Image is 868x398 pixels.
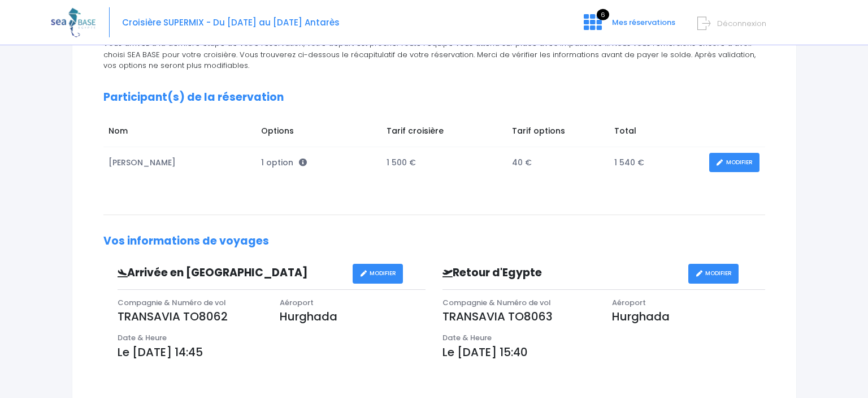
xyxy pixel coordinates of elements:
[353,264,403,284] a: MODIFIER
[381,119,506,147] td: Tarif croisière
[609,119,704,147] td: Total
[118,297,226,308] span: Compagnie & Numéro de vol
[506,119,609,147] td: Tarif options
[261,157,307,168] span: 1 option
[118,308,263,325] p: TRANSAVIA TO8062
[103,38,756,71] span: Vous arrivez à la dernière étape de votre réservation, votre départ est proche. Toute l’équipe vo...
[118,332,167,343] span: Date & Heure
[688,264,739,284] a: MODIFIER
[717,18,766,29] span: Déconnexion
[442,308,595,325] p: TRANSAVIA TO8063
[609,147,704,178] td: 1 540 €
[122,16,340,28] span: Croisière SUPERMIX - Du [DATE] au [DATE] Antarès
[118,344,426,361] p: Le [DATE] 14:45
[709,153,759,173] a: MODIFIER
[280,308,426,325] p: Hurghada
[381,147,506,178] td: 1 500 €
[506,147,609,178] td: 40 €
[442,297,551,308] span: Compagnie & Numéro de vol
[256,119,381,147] td: Options
[280,297,314,308] span: Aéroport
[103,91,765,104] h2: Participant(s) de la réservation
[103,147,256,178] td: [PERSON_NAME]
[612,17,675,28] span: Mes réservations
[103,235,765,248] h2: Vos informations de voyages
[612,308,765,325] p: Hurghada
[109,267,353,280] h3: Arrivée en [GEOGRAPHIC_DATA]
[575,21,682,32] a: 6 Mes réservations
[442,332,492,343] span: Date & Heure
[597,9,609,20] span: 6
[434,267,688,280] h3: Retour d'Egypte
[612,297,646,308] span: Aéroport
[103,119,256,147] td: Nom
[442,344,765,361] p: Le [DATE] 15:40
